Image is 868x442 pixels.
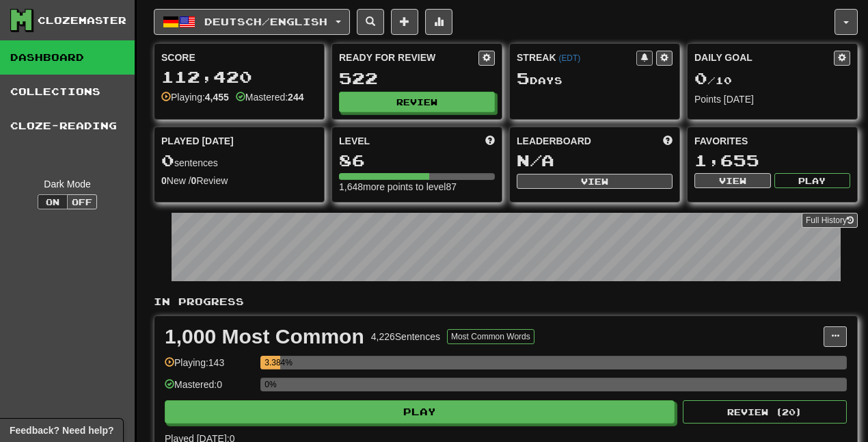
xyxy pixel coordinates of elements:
span: 0 [161,151,174,170]
a: Full History [802,213,858,228]
span: Leaderboard [517,134,591,148]
div: 4,226 Sentences [371,330,440,343]
span: Level [339,134,370,148]
span: Played [DATE] [161,134,234,148]
div: Dark Mode [10,177,124,191]
div: 522 [339,70,495,87]
strong: 0 [161,175,167,186]
span: / 10 [694,75,732,86]
button: More stats [425,9,452,35]
strong: 244 [288,92,303,103]
button: Play [774,173,851,188]
strong: 0 [191,175,197,186]
span: N/A [517,151,554,170]
a: (EDT) [558,53,580,63]
div: Mastered: 0 [165,378,254,400]
span: 0 [694,68,707,88]
span: Open feedback widget [10,424,113,437]
div: 1,000 Most Common [165,326,364,347]
div: 86 [339,152,495,169]
span: Deutsch / English [204,16,327,27]
button: Play [165,400,675,424]
div: Daily Goal [694,51,834,66]
button: View [517,174,673,189]
div: Favorites [694,134,850,148]
div: Ready for Review [339,51,478,64]
span: Score more points to level up [485,134,495,148]
button: Review [339,92,495,112]
div: Streak [517,51,636,64]
div: 1,648 more points to level 87 [339,180,495,194]
div: sentences [161,152,317,170]
div: New / Review [161,174,317,187]
button: Review (20) [683,400,847,424]
div: Score [161,51,317,64]
button: Search sentences [357,9,384,35]
button: Off [67,194,97,209]
span: This week in points, UTC [663,134,673,148]
button: On [38,194,68,209]
div: 112,420 [161,68,317,86]
button: Deutsch/English [154,9,350,35]
div: Playing: 143 [165,356,254,378]
div: Day s [517,70,673,88]
div: Points [DATE] [694,92,850,106]
button: Most Common Words [447,329,534,344]
button: View [694,173,771,188]
p: In Progress [154,295,858,309]
button: Add sentence to collection [391,9,418,35]
span: 5 [517,68,530,88]
div: Mastered: [236,90,304,104]
div: Clozemaster [38,14,126,27]
div: Playing: [161,90,229,104]
strong: 4,455 [205,92,229,103]
div: 1,655 [694,152,850,169]
div: 3.384% [265,356,280,369]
